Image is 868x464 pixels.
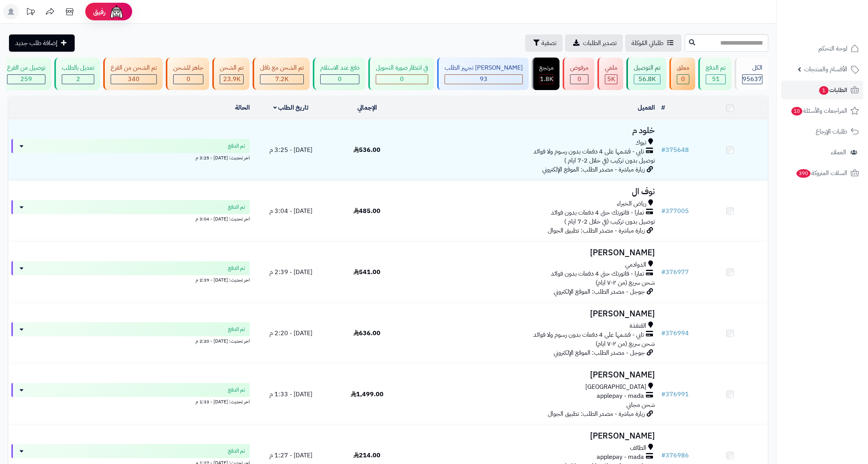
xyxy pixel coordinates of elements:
[629,321,646,330] span: القنفذة
[228,142,245,150] span: تم الدفع
[661,145,689,155] a: #375648
[661,267,665,277] span: #
[542,38,556,48] span: تصفية
[260,63,304,72] div: تم الشحن مع ناقل
[408,187,655,196] h3: نوف ال
[53,58,102,90] a: تعديل بالطلب 2
[436,58,530,90] a: [PERSON_NAME] تجهيز الطلب 93
[228,447,245,455] span: تم الدفع
[220,75,243,84] div: 23908
[781,122,863,141] a: طلبات الإرجاع
[11,275,250,283] div: اخر تحديث: [DATE] - 2:39 م
[367,58,436,90] a: في انتظار صورة التحويل 0
[733,58,770,90] a: الكل95637
[561,58,596,90] a: مرفوض 0
[235,103,250,112] a: الحالة
[625,260,646,269] span: الدوادمي
[668,58,697,90] a: معلق 0
[269,206,312,216] span: [DATE] - 3:04 م
[269,145,312,155] span: [DATE] - 3:25 م
[533,330,644,339] span: تابي - قسّمها على 4 دفعات بدون رسوم ولا فوائد
[220,63,244,72] div: تم الشحن
[617,199,646,208] span: رياض الخبراء
[583,38,617,48] span: تصدير الطلبات
[353,206,380,216] span: 485.00
[445,63,523,72] div: [PERSON_NAME] تجهيز الطلب
[577,74,581,84] span: 0
[818,85,847,96] span: الطلبات
[408,248,655,257] h3: [PERSON_NAME]
[564,217,655,226] span: توصيل بدون تركيب (في خلال 2-7 ايام )
[251,58,311,90] a: تم الشحن مع ناقل 7.2K
[228,325,245,333] span: تم الدفع
[21,4,40,22] a: تحديثات المنصة
[400,74,404,84] span: 0
[275,74,289,84] span: 7.2K
[260,75,303,84] div: 7223
[570,75,588,84] div: 0
[595,339,655,348] span: شحن سريع (من ٢-٧ ايام)
[20,74,32,84] span: 259
[62,75,94,84] div: 2
[661,145,665,155] span: #
[554,287,645,296] span: جوجل - مصدر الطلب: الموقع الإلكتروني
[530,58,561,90] a: مرتجع 1.8K
[7,63,45,72] div: توصيل من الفرع
[570,63,588,72] div: مرفوض
[173,63,203,72] div: جاهز للشحن
[677,75,689,84] div: 0
[228,203,245,211] span: تم الدفع
[661,206,665,216] span: #
[228,264,245,272] span: تم الدفع
[661,451,665,460] span: #
[564,156,655,165] span: توصيل بدون تركيب (في خلال 2-7 ايام )
[174,75,203,84] div: 0
[791,105,847,116] span: المراجعات والأسئلة
[111,75,156,84] div: 340
[638,103,655,112] a: العميل
[781,81,863,99] a: الطلبات1
[408,126,655,135] h3: خلود م
[816,126,847,137] span: طلبات الإرجاع
[353,145,380,155] span: 536.00
[109,4,124,20] img: ai-face.png
[804,64,847,75] span: الأقسام والمنتجات
[353,329,380,338] span: 636.00
[634,63,660,72] div: تم التوصيل
[353,267,380,277] span: 541.00
[791,107,802,116] span: 10
[625,58,668,90] a: تم التوصيل 56.8K
[269,267,312,277] span: [DATE] - 2:39 م
[626,400,655,410] span: شحن مجاني
[311,58,367,90] a: دفع عند الاستلام 0
[357,103,377,112] a: الإجمالي
[661,390,689,399] a: #376991
[818,43,847,54] span: لوحة التحكم
[533,147,644,156] span: تابي - قسّمها على 4 دفعات بدون رسوم ولا فوائد
[228,386,245,394] span: تم الدفع
[9,34,75,52] a: إضافة طلب جديد
[321,75,359,84] div: 0
[11,153,250,161] div: اخر تحديث: [DATE] - 3:25 م
[712,74,720,84] span: 51
[93,7,106,16] span: رفيق
[211,58,251,90] a: تم الشحن 23.9K
[607,74,615,84] span: 5K
[353,451,380,460] span: 214.00
[796,168,847,179] span: السلات المتروكة
[630,444,646,453] span: الطائف
[62,63,94,72] div: تعديل بالطلب
[677,63,689,72] div: معلق
[76,74,80,84] span: 2
[320,63,359,72] div: دفع عند الاستلام
[408,309,655,318] h3: [PERSON_NAME]
[661,329,665,338] span: #
[781,101,863,120] a: المراجعات والأسئلة10
[585,383,646,392] span: [GEOGRAPHIC_DATA]
[742,63,762,72] div: الكل
[187,74,190,84] span: 0
[539,63,554,72] div: مرتجع
[565,34,623,52] a: تصدير الطلبات
[831,147,846,158] span: العملاء
[706,63,726,72] div: تم الدفع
